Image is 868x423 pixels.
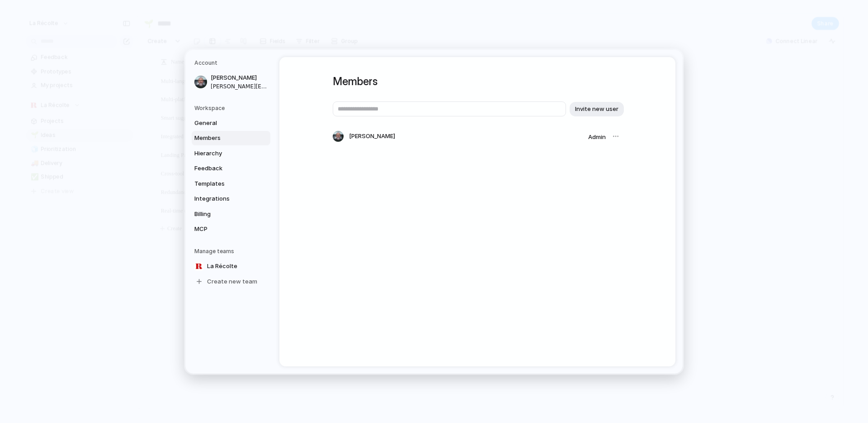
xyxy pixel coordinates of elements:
[211,82,269,90] span: [PERSON_NAME][EMAIL_ADDRESS][DOMAIN_NAME]
[194,149,252,158] span: Hierarchy
[575,104,618,113] span: Invite new user
[192,192,270,206] a: Integrations
[349,132,395,141] span: [PERSON_NAME]
[333,73,622,90] h1: Members
[192,146,270,160] a: Hierarchy
[192,161,270,176] a: Feedback
[192,274,270,288] a: Create new team
[207,277,257,286] span: Create new team
[570,101,624,116] button: Invite new user
[194,179,252,188] span: Templates
[194,209,252,218] span: Billing
[194,104,270,112] h5: Workspace
[192,71,270,93] a: [PERSON_NAME][PERSON_NAME][EMAIL_ADDRESS][DOMAIN_NAME]
[194,164,252,173] span: Feedback
[192,259,270,273] a: La Récolte
[192,207,270,221] a: Billing
[194,194,252,203] span: Integrations
[207,261,237,270] span: La Récolte
[194,118,252,127] span: General
[211,73,269,82] span: [PERSON_NAME]
[194,59,270,67] h5: Account
[192,131,270,145] a: Members
[194,134,252,143] span: Members
[194,225,252,234] span: MCP
[192,176,270,191] a: Templates
[194,247,270,255] h5: Manage teams
[192,222,270,236] a: MCP
[588,133,606,140] span: Admin
[192,115,270,130] a: General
